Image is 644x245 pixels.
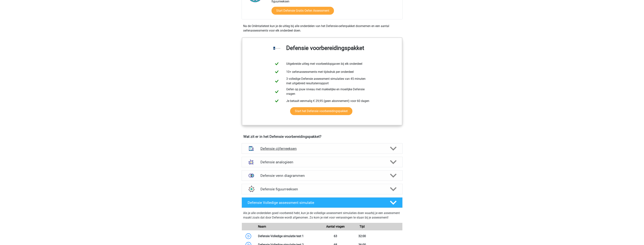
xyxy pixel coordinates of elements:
[243,134,401,139] h4: Wat zit er in het Defensie voorbereidingspakket?
[246,184,256,194] img: figuurreeksen
[272,7,334,15] a: Start Defensie Gratis Oefen Assessment
[290,107,352,115] a: Start het Defensie voorbereidingspakket
[243,211,401,221] div: Als je alle onderdelen goed voorbereid hebt, kun je de volledige assessment simulaties doen waarb...
[322,224,349,229] div: Aantal vragen
[255,234,322,238] div: Defensie Volledige simulatie test 1
[240,143,404,154] a: cijferreeksen Defensie cijferreeksen
[240,170,404,181] a: venn diagrammen Defensie venn diagrammen
[260,160,384,164] h4: Defensie analogieen
[349,224,375,229] div: Tijd
[248,201,384,205] h4: Defensie Volledige assessment simulatie
[260,146,384,151] h4: Defensie cijferreeksen
[240,197,404,208] a: Defensie Volledige assessment simulatie
[240,184,404,194] a: figuurreeksen Defensie figuurreeksen
[246,171,256,180] img: venn diagrammen
[246,157,256,167] img: analogieen
[242,24,403,33] div: Na de Oriëntatietest kun je de uitleg bij alle onderdelen van het Defensie-oefenpakket doornemen ...
[260,187,384,191] h4: Defensie figuurreeksen
[240,157,404,167] a: analogieen Defensie analogieen
[246,144,256,153] img: cijferreeksen
[255,224,322,229] div: Naam
[260,173,384,178] h4: Defensie venn diagrammen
